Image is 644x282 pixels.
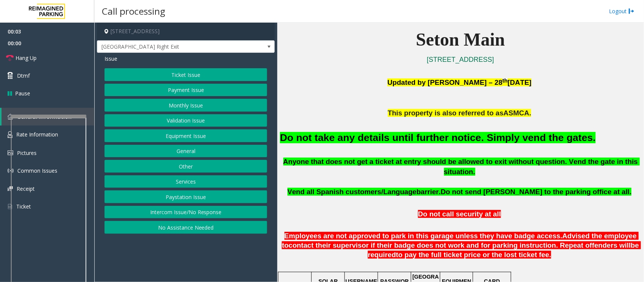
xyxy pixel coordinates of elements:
span: Vend all Spanish customers/Language [287,188,417,196]
button: Equipment Issue [105,129,267,142]
span: Pause [15,89,30,97]
button: General [105,145,267,158]
a: General Information [2,108,94,126]
img: logout [629,7,635,15]
span: [DATE] [508,78,532,86]
img: 'icon' [8,168,14,174]
span: Employees are not approved to park in this garage unless they have badge access. [284,232,563,240]
span: Advised the employee to [282,232,639,249]
span: Seton Main [416,29,505,49]
h4: [STREET_ADDRESS] [97,23,275,40]
span: barrier. [417,188,441,196]
a: [STREET_ADDRESS] [427,56,494,63]
button: Validation Issue [105,114,267,127]
span: Do not send [PERSON_NAME] to the parking office at all. [441,188,632,196]
button: Intercom Issue/No Response [105,206,267,219]
img: 'icon' [8,203,12,210]
span: Issue [105,55,117,63]
button: Services [105,175,267,188]
img: 'icon' [8,186,13,191]
a: Logout [609,7,635,15]
span: ASMCA. [504,109,532,117]
span: to pay the full ticket price or the lost ticket fee. [396,251,552,259]
button: Paystation Issue [105,190,267,203]
button: No Assistance Needed [105,221,267,234]
button: Monthly Issue [105,99,267,112]
span: [GEOGRAPHIC_DATA] Right Exit [97,41,239,53]
button: Other [105,160,267,173]
span: Updated by [PERSON_NAME] – 28 [387,78,503,86]
span: Hang Up [15,54,37,62]
button: Payment Issue [105,84,267,97]
span: th [503,78,508,84]
img: 'icon' [8,114,13,120]
img: 'icon' [8,131,12,138]
button: Ticket Issue [105,68,267,81]
span: Anyone that does not get a ticket at entry should be allowed to exit without question. Vend the g... [283,158,640,176]
span: This property is also referred to as [388,109,504,117]
img: 'icon' [8,150,13,155]
span: General Information [17,113,72,120]
span: contact their supervisor if their badge does not work and for parking instruction. Repeat offende... [289,241,631,249]
span: Dtmf [17,72,30,80]
span: Do not call security at all [418,210,501,218]
span: be required [368,241,641,259]
font: Do not take any details until further notice. Simply vend the gates. [280,132,596,143]
h3: Call processing [98,2,169,20]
